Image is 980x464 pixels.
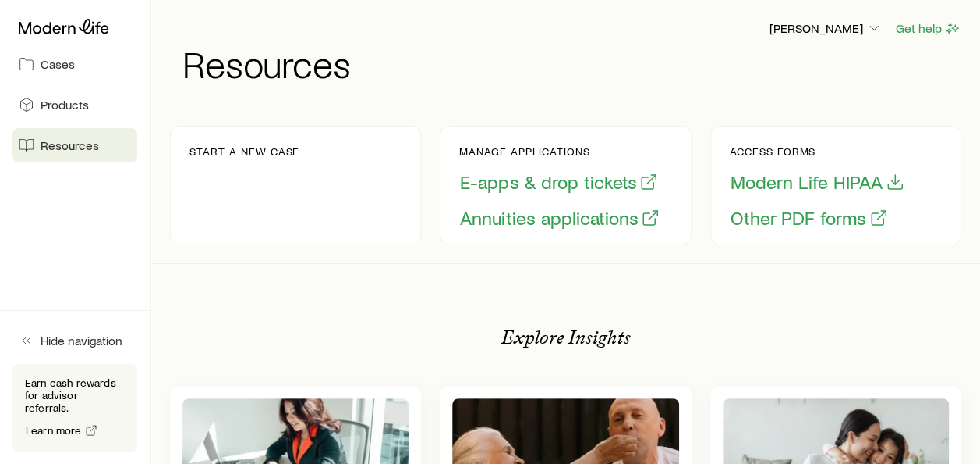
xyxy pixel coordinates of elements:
p: Explore Insights [501,327,631,348]
p: [PERSON_NAME] [769,20,882,36]
button: [PERSON_NAME] [769,20,883,38]
button: Annuities applications [459,206,660,230]
h1: Resources [182,45,961,82]
a: Products [12,87,137,122]
a: Resources [12,128,137,162]
p: Earn cash rewards for advisor referrals. [25,377,125,414]
span: Learn more [26,425,82,436]
p: Start a new case [189,145,299,158]
div: Earn cash rewards for advisor referrals.Learn more [12,364,137,452]
button: Modern Life HIPAA [730,170,905,195]
span: Cases [41,56,75,72]
span: Hide navigation [41,333,122,348]
span: Resources [41,137,99,153]
button: Other PDF forms [730,206,889,230]
button: E-apps & drop tickets [459,170,659,195]
button: Get help [895,20,961,37]
p: Manage applications [459,145,660,158]
button: Hide navigation [12,323,137,358]
p: Access forms [730,145,905,158]
span: Products [41,97,89,112]
a: Cases [12,47,137,81]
